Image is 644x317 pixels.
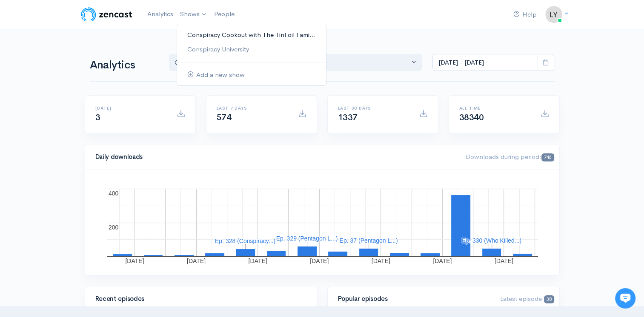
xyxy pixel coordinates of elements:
[95,106,166,110] h6: [DATE]
[144,5,177,23] a: Analytics
[338,106,409,110] h6: Last 30 days
[459,106,530,110] h6: All time
[55,71,102,77] span: New conversation
[310,258,329,264] text: [DATE]
[7,65,163,83] button: New conversation
[276,235,338,242] text: Ep. 329 (Pentagon L...)
[177,42,326,57] a: Conspiracy University
[217,112,232,123] span: 574
[500,294,554,303] span: Latest episode:
[371,258,390,264] text: [DATE]
[217,106,288,110] h6: Last 7 days
[338,112,358,123] span: 1337
[339,237,398,244] text: Ep. 37 (Pentagon L...)
[459,112,484,123] span: 38340
[95,295,301,303] h4: Recent episodes
[109,190,119,197] text: 400
[510,6,540,24] a: Help
[169,54,423,71] button: Conspiracy Cookout with T..., Conspiracy University
[90,59,159,71] h1: Analytics
[186,258,205,264] text: [DATE]
[211,5,238,23] a: People
[177,68,326,82] a: Add a new show
[95,153,456,161] h4: Daily downloads
[109,224,119,231] text: 200
[248,258,267,264] text: [DATE]
[433,258,452,264] text: [DATE]
[466,153,554,161] span: Downloads during period:
[95,112,100,123] span: 3
[175,58,409,68] div: Conspiracy Cookout with T... , Conspiracy University
[338,295,490,303] h4: Popular episodes
[494,258,513,264] text: [DATE]
[615,288,635,309] iframe: gist-messenger-bubble-iframe
[541,153,554,161] span: 746
[544,295,554,303] span: 38
[80,6,134,23] img: ZenCast Logo
[545,6,562,23] img: ...
[461,237,521,244] text: Ep. 330 (Who Killed...)
[125,258,144,264] text: [DATE]
[177,5,211,24] a: Shows
[177,24,326,86] ul: Shows
[18,113,158,130] input: Search articles
[432,54,537,71] input: analytics date range selector
[5,99,165,109] p: Find an answer quickly
[177,28,326,42] a: Conspiracy Cookout with The TinFoil Fami...
[215,238,275,244] text: Ep. 328 (Conspiracy...)
[95,180,549,265] svg: A chart.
